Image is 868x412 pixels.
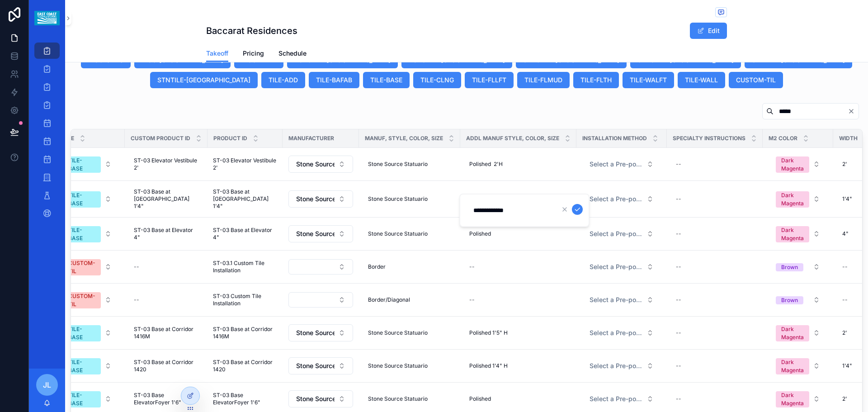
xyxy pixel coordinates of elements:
[590,160,643,169] span: Select a Pre-populated Installation Method
[213,135,247,142] span: Product ID
[676,362,681,369] div: --
[769,354,827,378] button: Select Button
[288,259,354,275] a: Select Button
[466,293,571,307] a: --
[580,76,612,85] span: TILE-FLTH
[781,156,804,173] div: Dark Magenta
[842,263,848,270] div: --
[590,194,643,204] span: Select a Pre-populated Installation Method
[68,191,95,208] div: TILE-BASE
[781,296,798,304] div: Brown
[34,11,59,25] img: App logo
[630,76,667,85] span: TILE-WALFT
[769,387,827,411] button: Select Button
[134,227,198,241] span: ST-03 Base at Elevator 4"
[768,320,828,346] a: Select Button
[842,329,847,336] span: 2'
[590,229,643,238] span: Select a Pre-populated Installation Method
[130,260,202,274] a: --
[768,291,828,308] a: Select Button
[213,260,277,274] a: ST-03.1 Custom Tile Installation
[469,329,508,336] span: Polished 1'5" H
[672,260,757,274] a: --
[364,192,455,206] a: Stone Source Statuario
[363,72,410,88] button: TILE-BASE
[781,358,804,374] div: Dark Magenta
[469,362,508,369] span: Polished 1'4" H
[55,353,119,379] a: Select Button
[55,320,119,346] a: Select Button
[672,227,757,241] a: --
[582,191,661,207] button: Select Button
[288,324,353,341] button: Select Button
[288,225,353,242] button: Select Button
[131,135,190,142] span: Custom Product ID
[296,229,335,238] span: Stone Source
[590,394,643,403] span: Select a Pre-populated Installation Method
[465,72,514,88] button: TILE-FLLFT
[368,161,428,168] span: Stone Source Statuario
[769,187,827,211] button: Select Button
[472,76,506,85] span: TILE-FLLFT
[573,72,619,88] button: TILE-FLTH
[517,72,570,88] button: TILE-FLMUD
[582,390,661,407] a: Select Button
[206,45,228,62] a: Takeoff
[56,222,119,246] button: Select Button
[768,386,828,412] a: Select Button
[364,392,455,406] a: Stone Source Statuario
[206,49,228,58] span: Takeoff
[213,227,277,241] span: ST-03 Base at Elevator 4"
[288,324,354,342] a: Select Button
[68,391,95,407] div: TILE-BASE
[469,263,475,270] div: --
[213,157,277,171] a: ST-03 Elevator Vestibule 2'
[29,36,65,233] div: scrollable content
[288,190,353,208] button: Select Button
[55,287,119,313] a: Select Button
[469,161,503,168] span: Polished 2'H
[134,188,198,210] span: ST-03 Base at [GEOGRAPHIC_DATA] 1'4"
[676,161,681,168] div: --
[368,230,428,237] span: Stone Source Statuario
[769,222,827,246] button: Select Button
[134,392,198,406] span: ST-03 Base ElevatorFoyer 1'6"
[368,195,428,203] span: Stone Source Statuario
[130,185,202,213] a: ST-03 Base at [GEOGRAPHIC_DATA] 1'4"
[288,292,354,308] a: Select Button
[56,152,119,176] button: Select Button
[213,392,277,406] a: ST-03 Base ElevatorFoyer 1'6"
[68,156,95,173] div: TILE-BASE
[364,157,455,171] a: Stone Source Statuario
[288,357,353,374] button: Select Button
[623,72,674,88] button: TILE-WALFT
[269,76,298,85] span: TILE-ADD
[842,362,852,369] span: 1'4"
[769,292,827,308] button: Select Button
[768,221,828,246] a: Select Button
[288,155,354,173] a: Select Button
[590,262,643,271] span: Select a Pre-populated Installation Method
[213,359,277,373] a: ST-03 Base at Corridor 1420
[68,358,95,374] div: TILE-BASE
[296,160,335,169] span: Stone Source
[296,394,335,403] span: Stone Source
[582,292,661,308] button: Select Button
[466,227,571,241] a: Polished
[157,76,250,85] span: STNTILE-[GEOGRAPHIC_DATA]
[781,391,804,407] div: Dark Magenta
[582,135,647,142] span: Installation Method
[55,221,119,246] a: Select Button
[466,260,571,274] a: --
[672,192,757,206] a: --
[43,379,51,390] span: JL
[582,156,661,172] button: Select Button
[134,296,139,303] div: --
[134,263,139,270] div: --
[839,135,858,142] span: Width
[672,157,757,171] a: --
[842,296,848,303] div: --
[213,293,277,307] a: ST-03 Custom Tile Installation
